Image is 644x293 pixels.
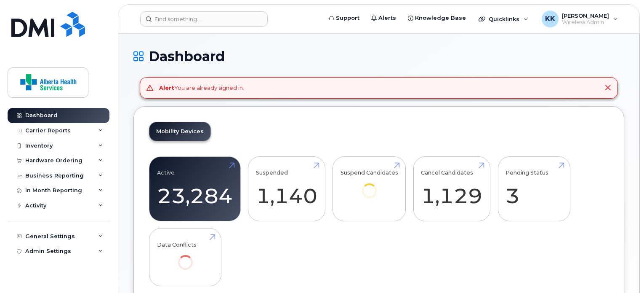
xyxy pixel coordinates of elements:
[159,84,244,92] div: You are already signed in.
[149,122,210,141] a: Mobility Devices
[157,161,233,217] a: Active 23,284
[256,161,317,217] a: Suspended 1,140
[421,161,482,217] a: Cancel Candidates 1,129
[157,233,214,282] a: Data Conflicts
[341,161,398,210] a: Suspend Candidates
[159,84,174,91] strong: Alert
[133,49,624,64] h1: Dashboard
[506,161,562,217] a: Pending Status 3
